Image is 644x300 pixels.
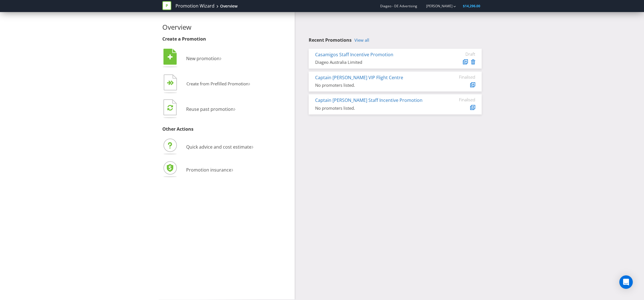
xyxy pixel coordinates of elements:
[315,51,393,58] a: Casamigos Staff Incentive Promotion
[315,97,423,103] a: Captain [PERSON_NAME] Staff Incentive Promotion
[167,104,173,111] tspan: 
[309,37,352,43] span: Recent Promotions
[162,167,233,173] a: Promotion insurance›
[315,82,433,88] div: No promoters listed.
[162,127,291,132] h3: Other Actions
[168,54,173,60] tspan: 
[315,74,403,81] a: Captain [PERSON_NAME] VIP Flight Centre
[186,81,248,86] span: Create from Prefilled Promotion
[220,53,221,62] span: ›
[442,74,475,79] div: Finalised
[231,165,233,174] span: ›
[162,144,253,150] a: Quick advice and cost estimate›
[463,4,480,8] span: $14,296.00
[186,144,251,150] span: Quick advice and cost estimate
[220,3,237,9] div: Overview
[315,59,433,65] div: Diageo Australia Limited
[170,80,174,86] tspan: 
[248,79,250,88] span: ›
[421,4,453,8] a: [PERSON_NAME]
[380,4,417,8] span: Diageo - DE Advertising
[186,106,234,112] span: Reuse past promotion
[234,104,236,113] span: ›
[251,142,253,151] span: ›
[619,275,633,289] div: Open Intercom Messenger
[186,55,220,62] span: New promotion
[162,24,291,31] h2: Overview
[442,51,475,57] div: Draft
[162,37,291,42] h3: Create a Promotion
[315,105,433,111] div: No promoters listed.
[176,3,214,9] a: Promotion Wizard
[162,73,251,95] button: Create from Prefilled Promotion›
[354,38,369,43] a: View all
[442,97,475,102] div: Finalised
[186,167,231,173] span: Promotion insurance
